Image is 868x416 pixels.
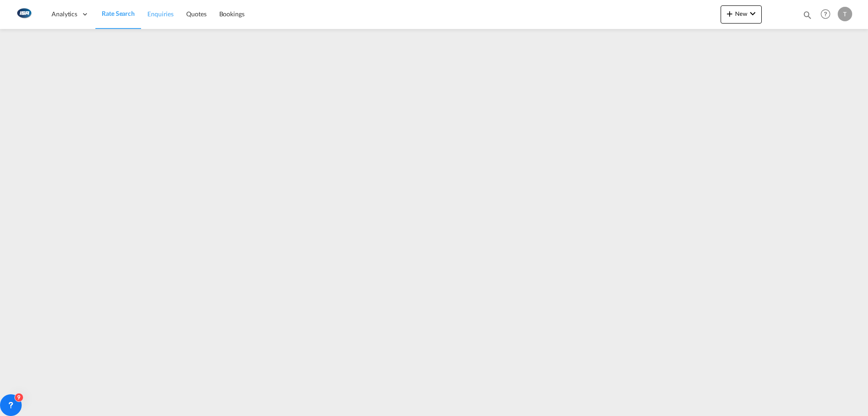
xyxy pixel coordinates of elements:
[147,10,174,18] span: Enquiries
[818,6,838,23] div: Help
[186,10,206,18] span: Quotes
[802,10,812,24] div: icon-magnify
[802,10,812,20] md-icon: icon-magnify
[818,6,833,22] span: Help
[838,7,852,21] div: T
[721,5,762,24] button: icon-plus 400-fgNewicon-chevron-down
[724,10,758,17] span: New
[747,8,758,19] md-icon: icon-chevron-down
[724,8,735,19] md-icon: icon-plus 400-fg
[219,10,245,18] span: Bookings
[52,10,77,19] span: Analytics
[102,10,135,17] span: Rate Search
[14,4,34,24] img: 1aa151c0c08011ec8d6f413816f9a227.png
